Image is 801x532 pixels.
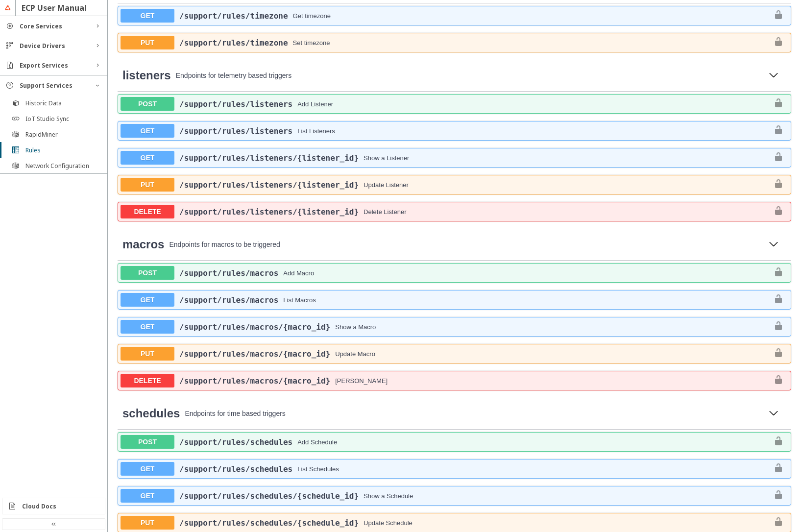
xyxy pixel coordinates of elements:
a: ​/support​/rules​/macros [179,268,278,278]
a: ​/support​/rules​/listeners​/{listener_id} [179,207,359,217]
span: PUT [121,347,174,361]
div: Add Macro [283,269,769,277]
button: Collapse operation [766,238,781,252]
div: Show a Schedule [364,492,769,500]
div: Add Schedule [297,438,769,446]
a: ​/support​/rules​/listeners​/{listener_id} [179,153,359,163]
button: authorization button unlocked [769,37,788,48]
div: Update Schedule [364,519,769,527]
span: PUT [121,178,174,192]
a: ​/support​/rules​/macros​/{macro_id} [179,322,330,332]
a: ​/support​/rules​/listeners​/{listener_id} [179,180,359,190]
button: authorization button unlocked [769,375,788,387]
div: Show a Macro [335,323,769,331]
a: ​/support​/rules​/listeners [179,126,292,136]
button: authorization button unlocked [769,10,788,22]
span: POST [121,435,174,449]
div: Delete Listener [364,208,769,216]
span: GET [121,489,174,503]
span: listeners [122,69,171,82]
button: authorization button unlocked [769,267,788,279]
button: authorization button unlocked [769,321,788,333]
button: authorization button unlocked [769,436,788,448]
a: ​/support​/rules​/schedules [179,437,292,447]
span: DELETE [121,205,174,218]
button: Collapse operation [766,69,781,83]
span: macros [122,238,164,251]
a: macros [122,238,164,251]
button: authorization button unlocked [769,152,788,164]
span: DELETE [121,374,174,387]
button: Collapse operation [766,407,781,421]
span: GET [121,9,174,23]
div: Set timezone [293,39,769,47]
button: authorization button unlocked [769,179,788,191]
div: List Schedules [297,465,769,473]
button: authorization button unlocked [769,490,788,502]
a: ​/support​/rules​/timezone [179,11,288,21]
span: PUT [121,36,174,49]
button: authorization button unlocked [769,517,788,529]
span: GET [121,462,174,476]
a: ​/support​/rules​/listeners [179,99,292,109]
div: [PERSON_NAME] [335,377,769,385]
p: Endpoints for macros to be triggered [169,241,761,248]
button: authorization button unlocked [769,294,788,306]
p: Endpoints for telemetry based triggers [176,72,761,79]
a: schedules [122,407,180,420]
div: List Macros [283,296,769,304]
button: authorization button unlocked [769,463,788,475]
div: Update Macro [335,350,769,358]
span: GET [121,320,174,334]
button: authorization button unlocked [769,206,788,218]
div: Show a Listener [364,154,769,162]
a: ​/support​/rules​/macros​/{macro_id} [179,376,330,386]
a: ​/support​/rules​/schedules​/{schedule_id} [179,491,359,501]
a: ​/support​/rules​/macros [179,295,278,305]
button: authorization button unlocked [769,98,788,110]
a: listeners [122,69,171,82]
span: POST [121,266,174,280]
span: POST [121,97,174,111]
p: Endpoints for time based triggers [185,410,761,417]
a: ​/support​/rules​/schedules​/{schedule_id} [179,518,359,528]
a: ​/support​/rules​/macros​/{macro_id} [179,349,330,359]
a: ​/support​/rules​/schedules [179,464,292,474]
button: authorization button unlocked [769,125,788,137]
button: authorization button unlocked [769,348,788,360]
span: GET [121,293,174,307]
span: GET [121,151,174,165]
div: List Listeners [297,127,769,135]
div: Add Listener [297,100,769,108]
div: Get timezone [293,12,769,20]
div: Update Listener [364,181,769,189]
span: GET [121,124,174,138]
a: ​/support​/rules​/timezone [179,38,288,48]
span: PUT [121,516,174,530]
